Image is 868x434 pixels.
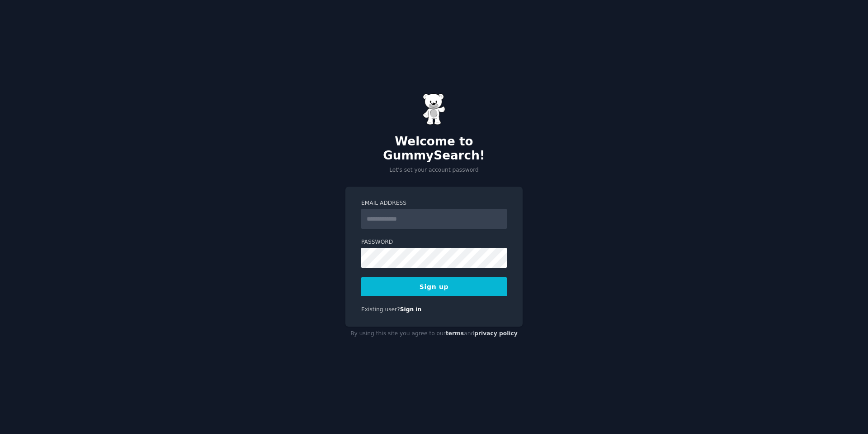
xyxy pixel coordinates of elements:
span: Existing user? [361,306,400,313]
p: Let's set your account password [345,166,523,174]
a: terms [446,330,464,337]
button: Sign up [361,277,507,296]
label: Password [361,238,507,246]
a: privacy policy [474,330,518,337]
label: Email Address [361,199,507,207]
a: Sign in [400,306,422,313]
img: Gummy Bear [423,93,445,125]
div: By using this site you agree to our and [345,327,523,341]
h2: Welcome to GummySearch! [345,135,523,163]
